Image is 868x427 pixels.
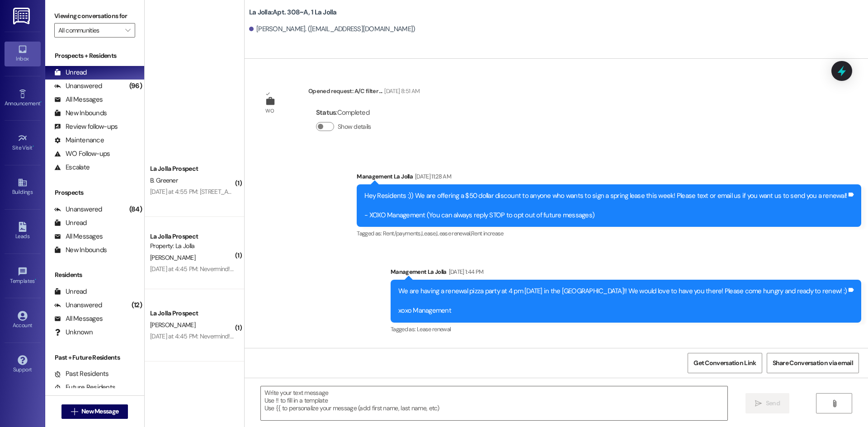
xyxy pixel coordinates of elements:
div: Unanswered [54,300,102,310]
input: All communities [58,23,121,38]
a: Templates • [5,264,41,288]
span: New Message [81,407,118,416]
div: Unread [54,68,87,77]
div: [DATE] 11:28 AM [413,172,451,181]
div: : Completed [316,106,375,120]
div: [PERSON_NAME]. ([EMAIL_ADDRESS][DOMAIN_NAME]) [249,24,415,34]
div: WO Follow-ups [54,149,110,159]
span: [PERSON_NAME] [150,253,195,262]
div: (96) [127,79,144,93]
div: [DATE] at 4:45 PM: Nevermind! I payed the rent, thanks! [150,332,295,340]
span: Get Conversation Link [693,358,756,368]
div: Unknown [54,328,93,337]
span: Rent increase [471,230,504,237]
a: Site Visit • [5,131,41,155]
i:  [71,408,78,415]
span: • [33,143,34,150]
div: Management La Jolla [391,267,861,280]
span: Lease renewal [417,325,451,333]
button: Send [745,393,789,413]
a: Buildings [5,175,41,199]
div: All Messages [54,314,103,324]
span: B. Greener [150,176,178,184]
div: Prospects [45,188,144,197]
div: Future Residents [54,383,115,392]
i:  [755,400,762,407]
div: Past + Future Residents [45,353,144,362]
button: Share Conversation via email [767,353,859,373]
span: • [35,277,36,283]
div: New Inbounds [54,245,107,255]
div: WO [265,106,274,116]
div: (84) [127,202,144,216]
b: Status [316,108,336,117]
div: Tagged as: [357,227,861,240]
span: Lease renewal , [436,230,471,237]
div: Unread [54,218,87,228]
button: Get Conversation Link [688,353,762,373]
div: Unread [54,287,87,296]
div: All Messages [54,95,103,104]
div: Maintenance [54,136,104,145]
div: [DATE] at 4:45 PM: Nevermind! I payed the rent, thanks! [150,265,295,273]
div: (12) [129,298,144,312]
div: Opened request: A/C filter ... [308,86,420,99]
div: We are having a renewal pizza party at 4 pm [DATE] in the [GEOGRAPHIC_DATA]!! We would love to ha... [398,286,847,315]
div: La Jolla Prospect [150,164,234,174]
label: Viewing conversations for [54,9,135,23]
div: Prospects + Residents [45,51,144,61]
div: La Jolla Prospect [150,232,234,241]
div: Tagged as: [391,323,861,336]
div: Hey Residents :)) We are offering a $50 dollar discount to anyone who wants to sign a spring leas... [364,191,847,220]
div: [DATE] 8:51 AM [382,86,420,96]
div: La Jolla Prospect [150,309,234,318]
a: Support [5,352,41,377]
span: Rent/payments , [383,230,421,237]
div: [DATE] 1:44 PM [447,267,484,277]
a: Leads [5,219,41,244]
img: ResiDesk Logo [13,8,32,24]
div: Review follow-ups [54,122,118,131]
div: Residents [45,270,144,280]
a: Inbox [5,42,41,66]
i:  [831,400,838,407]
div: [DATE] at 4:55 PM: [STREET_ADDRESS][PERSON_NAME][US_STATE] [150,188,326,196]
div: Unanswered [54,205,102,214]
div: Management La Jolla [357,172,861,184]
label: Show details [338,122,371,131]
i:  [125,27,130,34]
a: Account [5,308,41,333]
div: New Inbounds [54,108,107,118]
div: Past Residents [54,369,109,379]
span: Lease , [421,230,436,237]
div: Unanswered [54,81,102,91]
span: Share Conversation via email [773,358,853,368]
span: • [40,99,42,105]
div: Escalate [54,163,90,172]
div: Property: La Jolla [150,241,234,251]
div: All Messages [54,232,103,241]
b: La Jolla: Apt. 308~A, 1 La Jolla [249,8,337,17]
span: Send [766,399,780,408]
button: New Message [61,404,128,419]
span: [PERSON_NAME] [150,321,195,329]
